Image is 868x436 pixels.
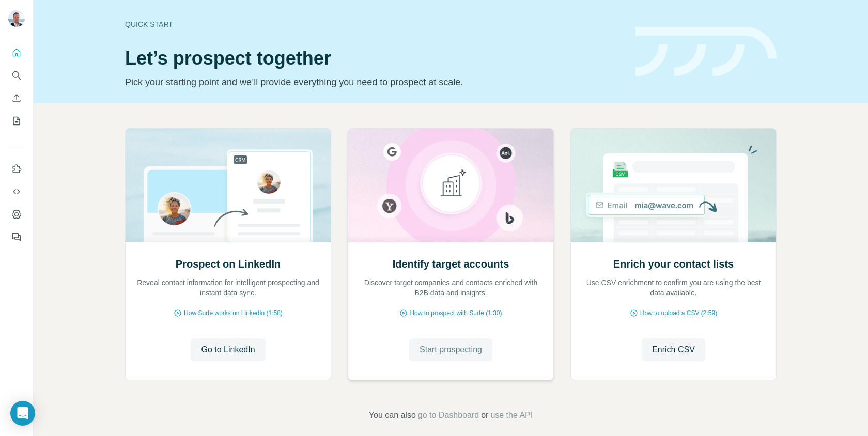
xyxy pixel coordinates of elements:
[613,257,734,271] h2: Enrich your contact lists
[8,228,25,246] button: Feedback
[184,308,283,318] span: How Surfe works on LinkedIn (1:58)
[369,409,416,422] span: You can also
[410,308,502,318] span: How to prospect with Surfe (1:30)
[636,27,777,77] img: banner
[420,344,482,356] span: Start prospecting
[201,344,255,356] span: Go to LinkedIn
[418,409,479,422] button: go to Dashboard
[8,182,25,201] button: Use Surfe API
[570,129,777,242] img: Enrich your contact lists
[640,308,717,318] span: How to upload a CSV (2:59)
[8,66,25,85] button: Search
[10,401,35,426] div: Open Intercom Messenger
[191,338,265,361] button: Go to LinkedIn
[393,257,509,271] h2: Identify target accounts
[642,338,705,361] button: Enrich CSV
[136,277,320,298] p: Reveal contact information for intelligent prospecting and instant data sync.
[652,344,695,356] span: Enrich CSV
[8,160,25,178] button: Use Surfe on LinkedIn
[581,277,766,298] p: Use CSV enrichment to confirm you are using the best data available.
[8,112,25,130] button: My lists
[8,205,25,224] button: Dashboard
[348,129,554,242] img: Identify target accounts
[409,338,492,361] button: Start prospecting
[481,409,488,422] span: or
[125,48,623,69] h1: Let’s prospect together
[359,277,543,298] p: Discover target companies and contacts enriched with B2B data and insights.
[8,10,25,27] img: Avatar
[125,19,623,29] div: Quick start
[490,409,533,422] button: use the API
[8,43,25,62] button: Quick start
[125,75,623,89] p: Pick your starting point and we’ll provide everything you need to prospect at scale.
[176,257,281,271] h2: Prospect on LinkedIn
[8,89,25,107] button: Enrich CSV
[125,129,331,242] img: Prospect on LinkedIn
